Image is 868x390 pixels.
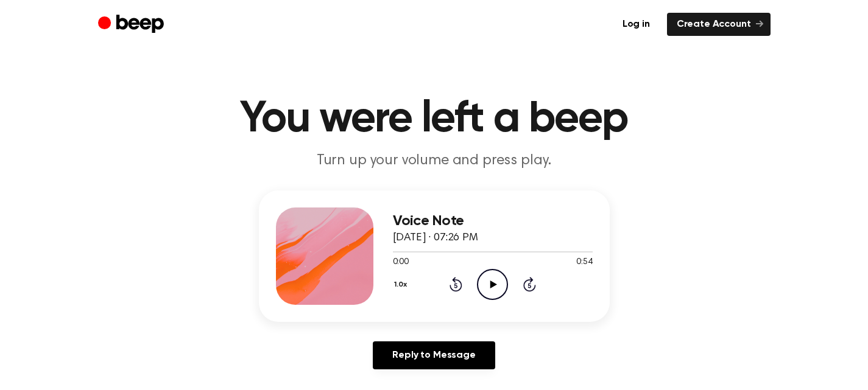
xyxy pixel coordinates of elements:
h3: Voice Note [393,213,593,229]
a: Reply to Message [373,341,495,369]
p: Turn up your volume and press play. [200,151,668,171]
a: Beep [98,13,167,37]
span: 0:54 [576,256,592,269]
h1: You were left a beep [122,97,746,141]
a: Log in [613,13,660,36]
a: Create Account [667,13,771,36]
button: 1.0x [393,274,412,295]
span: [DATE] · 07:26 PM [393,232,478,243]
span: 0:00 [393,256,409,269]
